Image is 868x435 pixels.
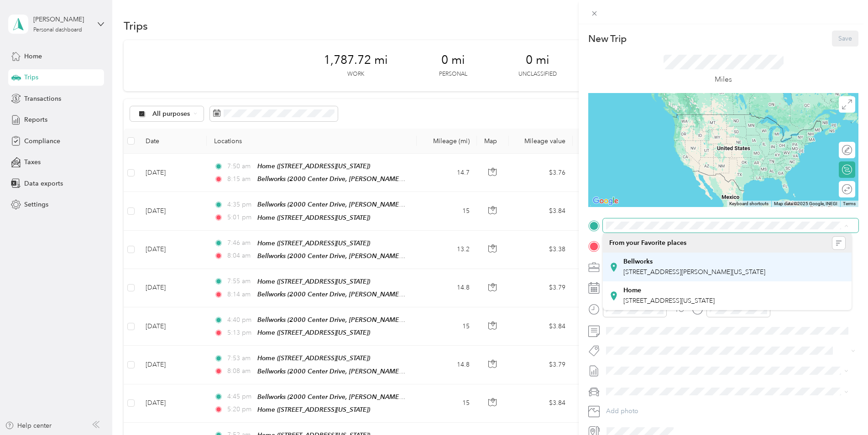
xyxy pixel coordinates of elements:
span: From your Favorite places [609,239,686,247]
p: Miles [715,74,732,85]
button: Keyboard shortcuts [729,201,769,207]
strong: Bellworks [623,258,653,266]
p: New Trip [588,32,627,45]
span: Map data ©2025 Google, INEGI [774,201,837,206]
strong: Home [623,286,641,295]
iframe: Everlance-gr Chat Button Frame [817,384,868,435]
span: [STREET_ADDRESS][US_STATE] [623,297,715,305]
button: Add photo [603,405,858,418]
a: Open this area in Google Maps (opens a new window) [591,195,621,207]
span: [STREET_ADDRESS][PERSON_NAME][US_STATE] [623,268,765,276]
img: Google [591,195,621,207]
